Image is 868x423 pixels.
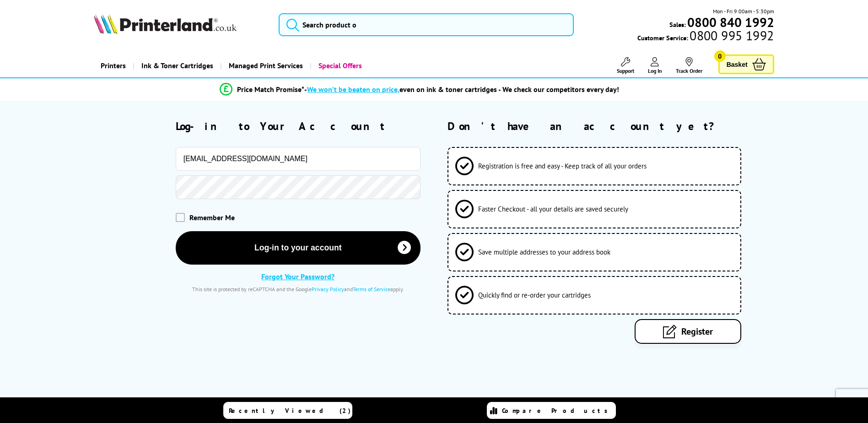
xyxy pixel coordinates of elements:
a: Forgot Your Password? [261,272,334,281]
span: 0 [714,50,726,62]
span: Register [681,325,713,337]
span: 0800 995 1992 [688,31,774,40]
span: Faster Checkout - all your details are saved securely [478,205,628,213]
a: Ink & Toner Cartridges [133,54,220,77]
span: Remember Me [189,213,235,222]
a: Printers [94,54,133,77]
span: We won’t be beaten on price, [307,85,399,94]
span: Registration is free and easy - Keep track of all your orders [478,162,647,170]
a: Recently Viewed (2) [223,402,352,419]
a: Track Order [676,57,702,74]
h2: Log-in to Your Account [176,119,421,133]
a: Privacy Policy [312,286,344,293]
input: Search product o [279,13,574,36]
a: Special Offers [310,54,369,77]
a: Basket 0 [718,54,774,74]
span: Recently Viewed (2) [229,407,351,415]
a: Support [617,57,634,74]
h2: Don't have an account yet? [447,119,774,133]
span: Log In [648,67,662,74]
a: Log In [648,57,662,74]
input: Email [176,147,421,171]
span: Sales: [669,20,686,29]
a: Compare Products [487,402,616,419]
span: Mon - Fri 9:00am - 5:30pm [713,7,774,16]
span: Ink & Toner Cartridges [141,54,213,77]
div: This site is protected by reCAPTCHA and the Google and apply. [176,286,421,293]
button: Log-in to your account [176,231,421,265]
span: Price Match Promise* [237,85,304,94]
span: Basket [727,58,748,70]
span: Support [617,67,634,74]
span: Save multiple addresses to your address book [478,248,610,256]
a: Terms of Service [353,286,390,293]
img: Printerland Logo [94,14,237,34]
span: Compare Products [502,407,613,415]
a: Managed Print Services [220,54,310,77]
span: Customer Service: [637,31,774,42]
div: - even on ink & toner cartridges - We check our competitors every day! [304,85,619,94]
a: 0800 840 1992 [686,18,774,27]
a: Register [635,319,741,344]
li: modal_Promise [73,81,767,98]
b: 0800 840 1992 [687,14,774,31]
a: Printerland Logo [94,14,267,36]
span: Quickly find or re-order your cartridges [478,291,591,299]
